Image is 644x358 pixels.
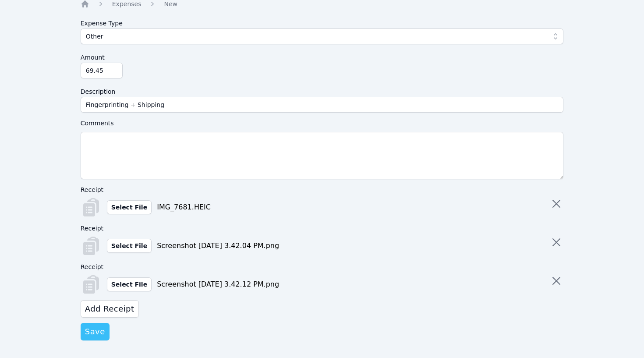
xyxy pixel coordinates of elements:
[81,262,279,272] label: Receipt
[81,28,564,44] button: Other
[81,323,110,340] button: Save
[112,0,142,7] span: Expenses
[81,50,564,63] label: Amount
[157,241,279,251] span: Screenshot [DATE] 3.42.04 PM.png
[85,326,105,338] span: Save
[164,0,177,7] span: New
[107,200,152,214] label: Select File
[81,300,139,318] button: Add Receipt
[107,239,152,253] label: Select File
[81,223,279,234] label: Receipt
[81,84,564,97] label: Description
[81,15,564,28] label: Expense Type
[81,118,564,128] label: Comments
[107,277,152,291] label: Select File
[157,202,211,213] span: IMG_7681.HEIC
[85,303,134,315] span: Add Receipt
[86,31,103,42] span: Other
[81,184,211,195] label: Receipt
[157,279,279,290] span: Screenshot [DATE] 3.42.12 PM.png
